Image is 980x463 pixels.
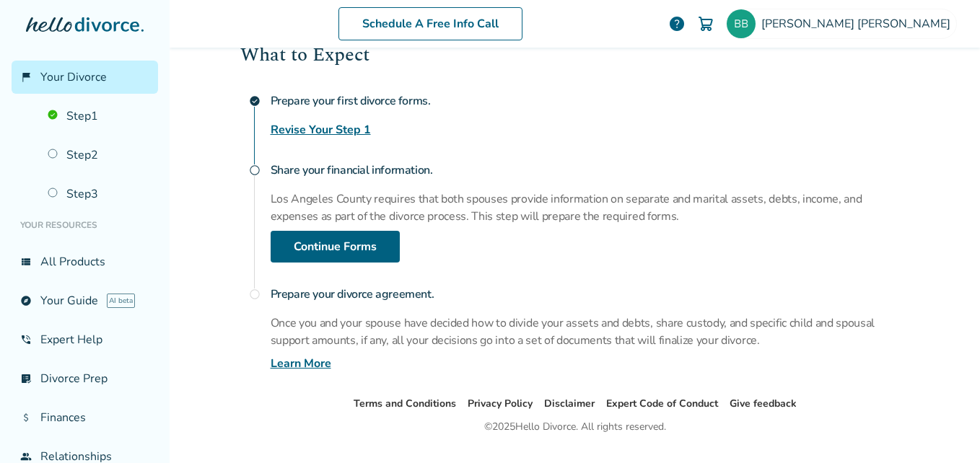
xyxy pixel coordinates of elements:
p: Once you and your spouse have decided how to divide your assets and debts, share custody, and spe... [271,314,910,349]
span: phone_in_talk [20,334,32,345]
a: Learn More [271,355,331,372]
a: Step1 [39,100,158,133]
img: bridget.berg@gmail.com [727,9,756,38]
a: attach_moneyFinances [12,401,158,434]
a: Revise Your Step 1 [271,121,371,138]
div: © 2025 Hello Divorce. All rights reserved. [484,418,666,436]
span: attach_money [20,412,32,423]
a: list_alt_checkDivorce Prep [12,362,158,395]
a: flag_2Your Divorce [12,61,158,94]
a: Privacy Policy [468,397,533,410]
iframe: Chat Widget [908,394,980,463]
span: flag_2 [20,71,32,83]
span: radio_button_unchecked [249,164,261,176]
a: phone_in_talkExpert Help [12,323,158,356]
a: view_listAll Products [12,245,158,278]
a: Step2 [39,138,158,172]
li: Disclaimer [544,395,595,413]
span: view_list [20,256,32,268]
span: radio_button_unchecked [249,288,261,300]
a: Schedule A Free Info Call [338,7,522,40]
img: Cart [697,15,714,32]
h2: What to Expect [240,40,910,69]
a: help [668,15,686,32]
li: Your Resources [12,211,158,239]
span: [PERSON_NAME] [PERSON_NAME] [761,16,956,32]
a: Expert Code of Conduct [606,397,718,410]
span: Your Divorce [40,69,107,85]
a: Step3 [39,177,158,211]
li: Give feedback [730,395,797,413]
p: Los Angeles County requires that both spouses provide information on separate and marital assets,... [271,190,910,225]
span: group [20,451,32,462]
h4: Prepare your divorce agreement. [271,280,910,309]
span: AI beta [107,294,135,308]
span: check_circle [249,95,261,107]
h4: Prepare your first divorce forms. [271,87,910,115]
a: Continue Forms [271,231,400,263]
h4: Share your financial information. [271,156,910,185]
span: list_alt_check [20,373,32,384]
a: Terms and Conditions [354,397,456,410]
span: explore [20,295,32,307]
a: exploreYour GuideAI beta [12,284,158,317]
